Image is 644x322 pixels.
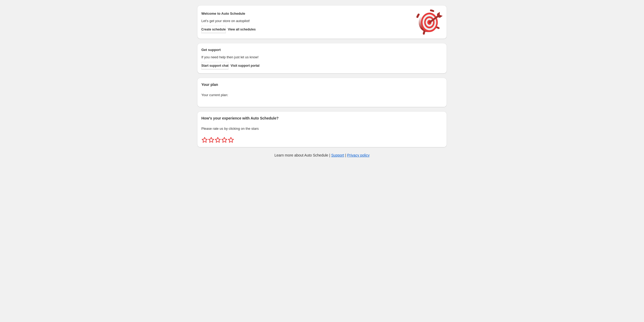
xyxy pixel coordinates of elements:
[201,64,228,68] span: Start support chat
[201,11,411,16] h2: Welcome to Auto Schedule
[231,62,259,69] a: Visit support portal
[228,26,256,33] button: View all schedules
[201,82,443,87] h2: Your plan
[274,153,370,158] p: Learn more about Auto Schedule | |
[201,92,443,98] p: Your current plan:
[201,18,411,24] p: Let's get your store on autopilot!
[201,27,226,32] span: Create schedule
[228,27,256,32] span: View all schedules
[201,62,228,69] a: Start support chat
[201,55,411,60] p: If you need help then just let us know!
[201,26,226,33] button: Create schedule
[201,116,443,121] h2: How's your experience with Auto Schedule?
[201,47,411,53] h2: Get support
[201,126,443,131] p: Please rate us by clicking on the stars
[347,153,370,157] a: Privacy policy
[231,64,259,68] span: Visit support portal
[331,153,344,157] a: Support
